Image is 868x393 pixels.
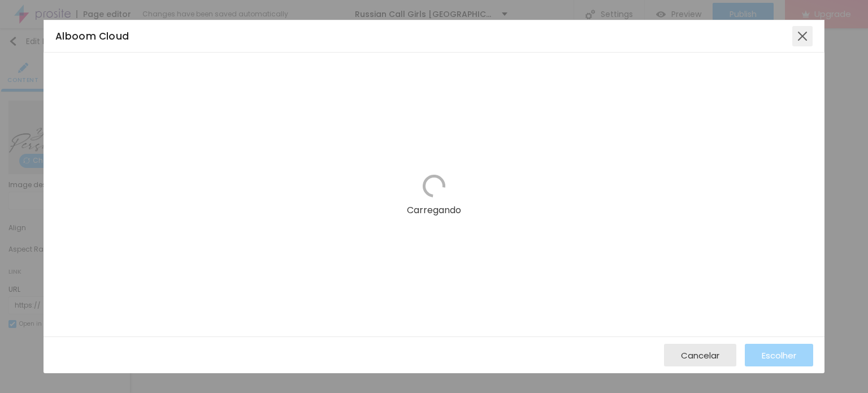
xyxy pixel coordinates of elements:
[745,344,813,366] button: Escolher
[681,351,719,360] span: Cancelar
[762,351,796,360] span: Escolher
[55,29,129,43] span: Alboom Cloud
[664,344,736,366] button: Cancelar
[407,204,461,217] span: Carregando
